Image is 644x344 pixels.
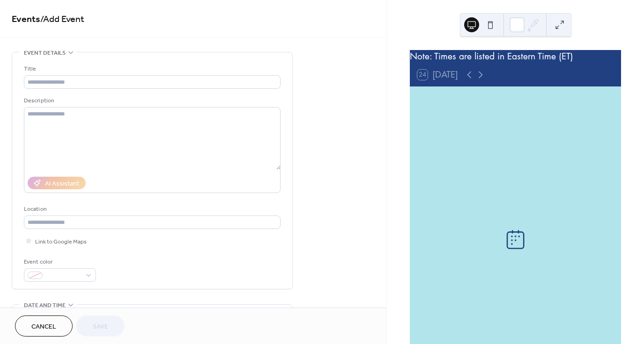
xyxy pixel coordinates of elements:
[40,10,84,29] span: / Add Event
[24,204,279,214] div: Location
[15,315,73,337] button: Cancel
[31,322,56,332] span: Cancel
[24,257,94,267] div: Event color
[12,10,40,29] a: Events
[24,301,66,310] span: Date and time
[24,96,279,106] div: Description
[35,237,87,247] span: Link to Google Maps
[24,64,279,74] div: Title
[24,48,66,58] span: Event details
[410,50,621,64] div: Note: Times are listed in Eastern Time (ET)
